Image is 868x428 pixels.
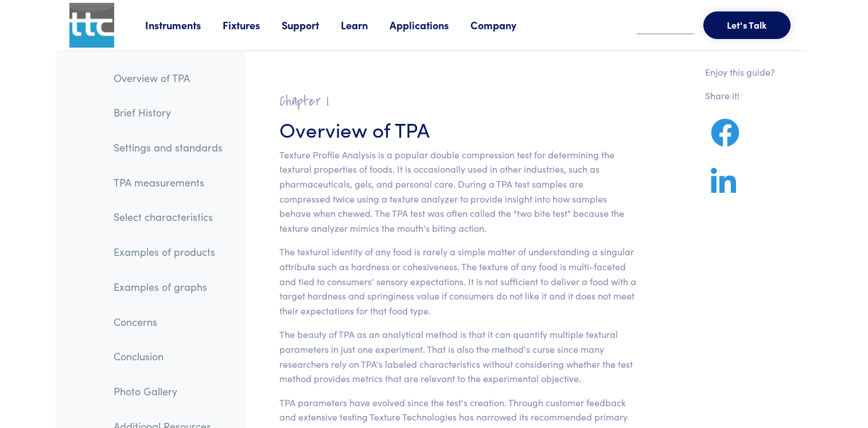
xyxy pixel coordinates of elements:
a: Examples of products [104,239,232,265]
a: Learn [341,18,390,32]
a: Instruments [145,18,223,32]
p: Share it! [705,88,775,103]
a: Overview of TPA [104,65,232,91]
a: Examples of graphs [104,274,232,300]
img: ttc_logo_1x1_v1.0.png [69,3,114,48]
p: The textural identity of any food is rarely a simple matter of understanding a singular attribute... [279,244,637,318]
a: Conclusion [104,343,232,369]
h2: Chapter I [279,92,637,110]
a: Fixtures [223,18,282,32]
a: Photo Gallery [104,378,232,404]
p: Texture Profile Analysis is a popular double compression test for determining the textural proper... [279,147,637,236]
a: Applications [390,18,470,32]
a: Brief History [104,99,232,126]
a: Share on LinkedIn [705,181,742,196]
h3: Overview of TPA [279,115,637,143]
a: Settings and standards [104,134,232,161]
a: TPA measurements [104,169,232,196]
p: Enjoy this guide? [705,65,775,80]
a: Support [282,18,341,32]
a: Company [470,18,538,32]
p: The beauty of TPA as an analytical method is that it can quantify multiple textural parameters in... [279,327,637,386]
button: Let's Talk [703,11,791,39]
a: Concerns [104,309,232,335]
a: Select characteristics [104,204,232,230]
